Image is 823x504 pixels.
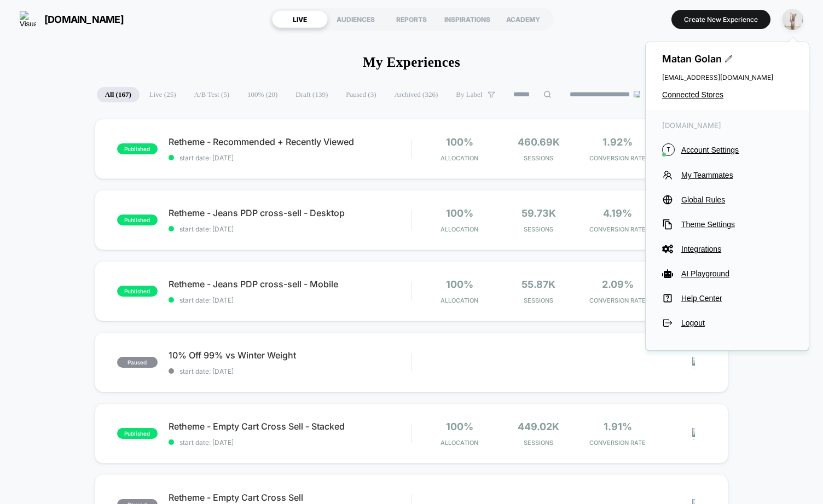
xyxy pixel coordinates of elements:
[662,244,792,254] button: Integrations
[384,10,439,28] div: REPORTS
[20,11,36,27] img: Visually logo
[169,225,411,233] span: start date: [DATE]
[581,225,654,233] span: CONVERSION RATE
[446,279,473,290] span: 100%
[169,279,411,289] span: Retheme - Jeans PDP cross-sell - Mobile
[604,421,632,432] span: 1.91%
[386,87,446,102] span: Archived ( 326 )
[681,269,792,278] span: AI Playground
[186,87,238,102] span: A/B Test ( 5 )
[441,439,478,447] span: Allocation
[363,55,460,70] h1: My Experiences
[16,10,127,28] button: [DOMAIN_NAME]
[681,245,792,253] span: Integrations
[169,350,411,361] span: 10% Off 99% vs Winter Weight
[446,207,473,219] span: 100%
[671,10,770,29] button: Create New Experience
[681,195,792,204] span: Global Rules
[634,91,640,97] img: end
[328,10,384,28] div: AUDIENCES
[662,293,792,304] button: Help Center
[681,146,792,154] span: Account Settings
[117,143,158,154] span: published
[239,87,286,102] span: 100% ( 20 )
[502,154,575,162] span: Sessions
[117,357,158,368] span: paused
[169,367,411,375] span: start date: [DATE]
[603,207,632,219] span: 4.19%
[662,121,792,130] span: [DOMAIN_NAME]
[502,225,575,233] span: Sessions
[169,438,411,447] span: start date: [DATE]
[518,136,560,148] span: 460.69k
[662,170,792,181] button: My Teammates
[169,296,411,304] span: start date: [DATE]
[581,297,654,304] span: CONVERSION RATE
[662,73,792,82] span: [EMAIL_ADDRESS][DOMAIN_NAME]
[287,87,336,102] span: Draft ( 139 )
[441,154,478,162] span: Allocation
[272,10,328,28] div: LIVE
[581,154,654,162] span: CONVERSION RATE
[169,136,411,147] span: Retheme - Recommended + Recently Viewed
[681,220,792,229] span: Theme Settings
[169,207,411,218] span: Retheme - Jeans PDP cross-sell - Desktop
[518,421,559,432] span: 449.02k
[456,90,482,99] span: By Label
[446,136,473,148] span: 100%
[662,219,792,230] button: Theme Settings
[117,428,158,439] span: published
[502,439,575,447] span: Sessions
[338,87,384,102] span: Paused ( 3 )
[662,143,675,156] i: T
[502,297,575,304] span: Sessions
[662,268,792,279] button: AI Playground
[44,14,124,25] span: [DOMAIN_NAME]
[692,357,695,368] img: close
[662,53,792,65] span: Matan Golan
[692,428,695,439] img: close
[97,87,140,102] span: All ( 167 )
[169,421,411,432] span: Retheme - Empty Cart Cross Sell - Stacked
[439,10,495,28] div: INSPIRATIONS
[495,10,551,28] div: ACADEMY
[521,207,556,219] span: 59.73k
[662,143,792,156] button: TAccount Settings
[782,9,803,30] img: ppic
[446,421,473,432] span: 100%
[141,87,184,102] span: Live ( 25 )
[117,286,158,297] span: published
[169,154,411,162] span: start date: [DATE]
[602,279,634,290] span: 2.09%
[662,317,792,328] button: Logout
[441,225,478,233] span: Allocation
[662,194,792,205] button: Global Rules
[169,492,411,503] span: Retheme - Empty Cart Cross Sell
[662,90,792,99] button: Connected Stores
[681,294,792,303] span: Help Center
[117,215,158,225] span: published
[681,318,792,327] span: Logout
[779,8,807,31] button: ppic
[581,439,654,447] span: CONVERSION RATE
[521,279,555,290] span: 55.87k
[441,297,478,304] span: Allocation
[602,136,633,148] span: 1.92%
[681,171,792,179] span: My Teammates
